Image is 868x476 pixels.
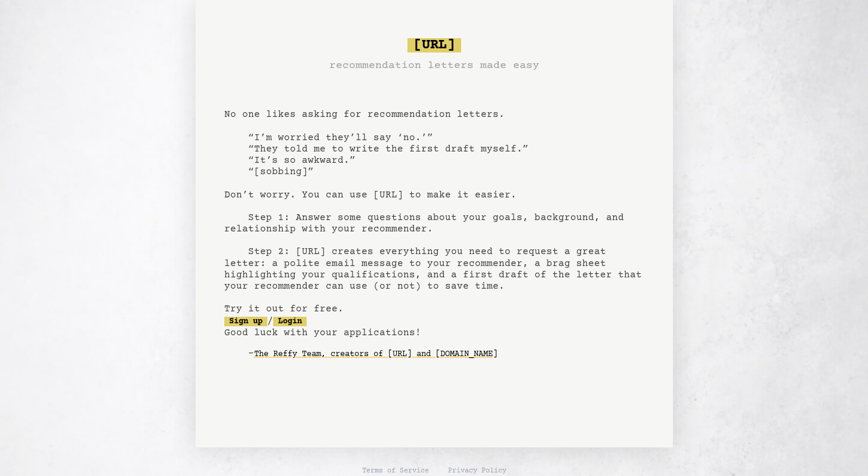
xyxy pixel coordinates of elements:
a: Sign up [224,317,267,326]
div: - [248,348,644,360]
h3: recommendation letters made easy [329,57,539,74]
a: Privacy Policy [448,466,506,476]
a: Login [273,317,307,326]
a: The Reffy Team, creators of [URL] and [DOMAIN_NAME] [254,345,498,364]
a: Terms of Service [362,466,429,476]
pre: No one likes asking for recommendation letters. “I’m worried they’ll say ‘no.’” “They told me to ... [224,33,644,383]
span: [URL] [407,38,461,52]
